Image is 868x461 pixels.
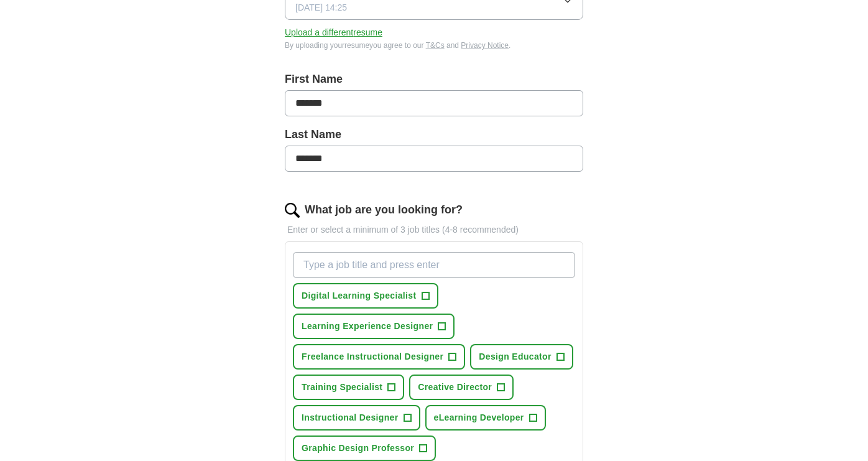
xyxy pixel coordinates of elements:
span: Instructional Designer [302,411,399,424]
span: Learning Experience Designer [302,320,433,333]
span: [DATE] 14:25 [295,1,347,14]
span: eLearning Developer [434,411,524,424]
button: Freelance Instructional Designer [293,344,465,370]
label: Last Name [285,126,583,143]
button: Upload a differentresume [285,26,382,39]
span: Creative Director [418,381,492,394]
label: What job are you looking for? [305,202,463,218]
p: Enter or select a minimum of 3 job titles (4-8 recommended) [285,223,583,236]
input: Type a job title and press enter [293,252,575,278]
span: Digital Learning Specialist [302,289,417,302]
button: Digital Learning Specialist [293,283,438,309]
button: Training Specialist [293,375,404,400]
button: Design Educator [470,344,573,370]
span: Graphic Design Professor [302,442,414,455]
img: search.png [285,203,300,218]
span: Training Specialist [302,381,382,394]
button: eLearning Developer [425,405,546,431]
button: Instructional Designer [293,405,420,431]
button: Graphic Design Professor [293,435,436,461]
button: Learning Experience Designer [293,314,455,339]
span: Design Educator [479,350,552,363]
label: First Name [285,71,583,88]
a: T&Cs [426,41,445,50]
a: Privacy Notice [461,41,509,50]
button: Creative Director [409,375,514,400]
div: By uploading your resume you agree to our and . [285,40,583,51]
span: Freelance Instructional Designer [302,350,443,363]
